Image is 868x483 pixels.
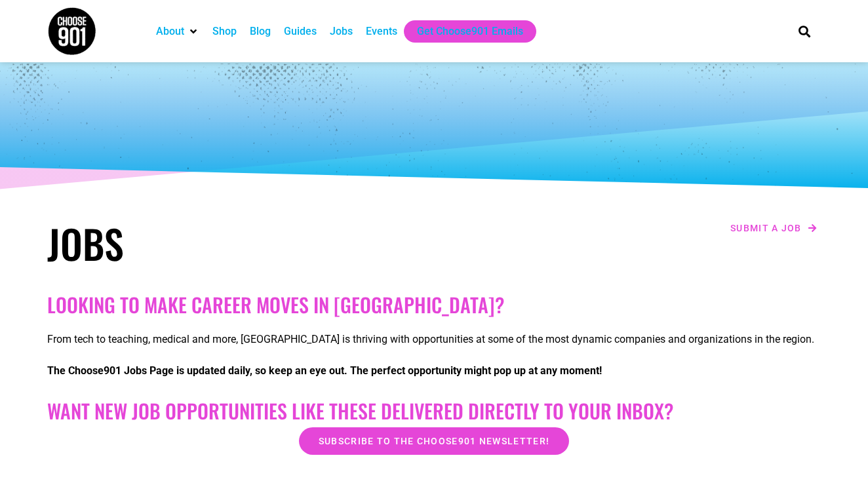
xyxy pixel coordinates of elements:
[330,24,353,39] a: Jobs
[366,24,397,39] a: Events
[47,364,602,377] strong: The Choose901 Jobs Page is updated daily, so keep an eye out. The perfect opportunity might pop u...
[319,436,549,446] span: Subscribe to the Choose901 newsletter!
[212,24,237,39] a: Shop
[417,24,523,39] a: Get Choose901 Emails
[47,399,821,423] h2: Want New Job Opportunities like these Delivered Directly to your Inbox?
[250,24,271,39] a: Blog
[149,20,206,43] div: About
[47,332,821,347] p: From tech to teaching, medical and more, [GEOGRAPHIC_DATA] is thriving with opportunities at some...
[47,220,427,267] h1: Jobs
[299,427,569,455] a: Subscribe to the Choose901 newsletter!
[149,20,776,43] nav: Main nav
[284,24,317,39] a: Guides
[156,24,184,39] a: About
[730,223,802,233] span: Submit a job
[47,293,821,317] h2: Looking to make career moves in [GEOGRAPHIC_DATA]?
[726,220,821,237] a: Submit a job
[794,20,816,42] div: Search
